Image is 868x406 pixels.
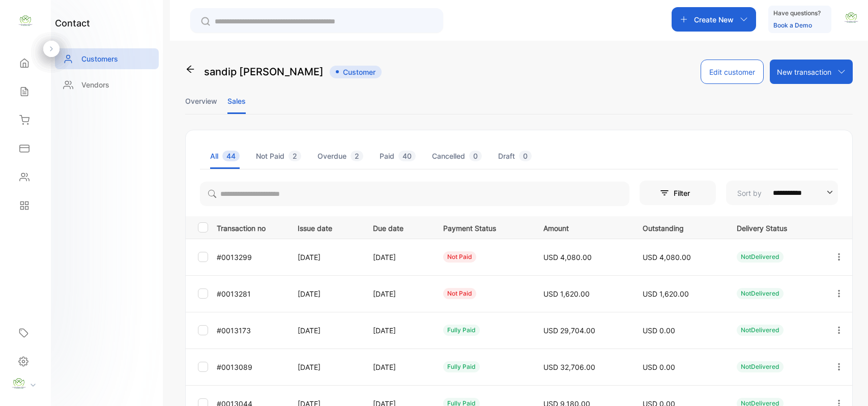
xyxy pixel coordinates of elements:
[298,252,352,263] p: [DATE]
[543,221,622,234] p: Amount
[204,64,324,79] p: sandip [PERSON_NAME]
[469,151,482,161] span: 0
[443,251,476,263] div: not paid
[643,289,689,298] span: USD 1,620.00
[443,288,476,299] div: not paid
[227,88,246,114] li: Sales
[373,221,422,234] p: Due date
[643,363,675,371] span: USD 0.00
[694,14,734,25] p: Create New
[737,251,784,263] div: NotDelivered
[701,60,764,84] button: Edit customer
[217,252,285,263] p: #0013299
[643,326,675,335] span: USD 0.00
[443,221,523,234] p: Payment Status
[844,10,859,25] img: avatar
[217,362,285,372] p: #0013089
[222,151,240,161] span: 44
[288,151,301,161] span: 2
[432,143,482,169] li: Cancelled
[373,325,422,336] p: [DATE]
[443,325,480,336] div: fully paid
[55,74,159,95] a: Vendors
[351,151,363,161] span: 2
[777,67,831,77] p: New transaction
[55,16,90,30] h1: contact
[737,188,762,198] p: Sort by
[81,79,109,90] p: Vendors
[298,325,352,336] p: [DATE]
[81,53,118,64] p: Customers
[298,288,352,299] p: [DATE]
[373,288,422,299] p: [DATE]
[317,143,363,169] li: Overdue
[217,325,285,336] p: #0013173
[330,66,382,78] span: Customer
[726,181,838,205] button: Sort by
[543,363,595,371] span: USD 32,706.00
[643,221,716,234] p: Outstanding
[643,253,691,262] span: USD 4,080.00
[298,362,352,372] p: [DATE]
[217,221,285,234] p: Transaction no
[373,362,422,372] p: [DATE]
[373,252,422,263] p: [DATE]
[543,326,595,335] span: USD 29,704.00
[737,361,784,372] div: NotDelivered
[11,376,26,391] img: profile
[55,48,159,69] a: Customers
[398,151,416,161] span: 40
[773,8,821,18] p: Have questions?
[210,143,240,169] li: All
[825,363,868,406] iframe: LiveChat chat widget
[443,361,480,372] div: fully paid
[217,288,285,299] p: #0013281
[773,21,812,29] a: Book a Demo
[380,143,416,169] li: Paid
[519,151,532,161] span: 0
[498,143,532,169] li: Draft
[737,288,784,299] div: NotDelivered
[543,253,592,262] span: USD 4,080.00
[298,221,352,234] p: Issue date
[18,13,33,28] img: logo
[737,325,784,336] div: NotDelivered
[256,143,301,169] li: Not Paid
[672,7,756,32] button: Create New
[737,221,813,234] p: Delivery Status
[844,7,859,32] button: avatar
[185,88,217,114] li: Overview
[543,289,590,298] span: USD 1,620.00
